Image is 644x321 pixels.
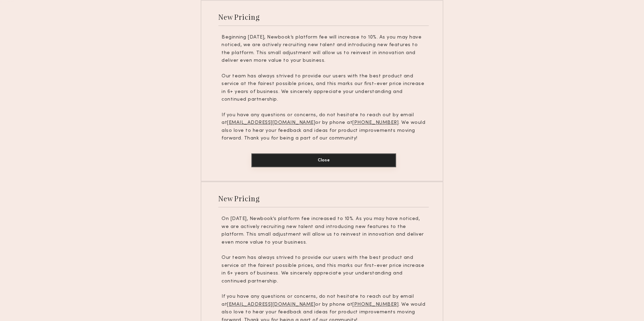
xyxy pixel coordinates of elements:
p: Beginning [DATE], Newbook’s platform fee will increase to 10%. As you may have noticed, we are ac... [221,34,426,65]
p: On [DATE], Newbook’s platform fee increased to 10%. As you may have noticed, we are actively recr... [221,215,426,246]
p: If you have any questions or concerns, do not hesitate to reach out by email at or by phone at . ... [221,111,426,143]
div: New Pricing [218,12,260,22]
button: Close [251,153,396,167]
p: Our team has always strived to provide our users with the best product and service at the fairest... [221,254,426,285]
u: [PHONE_NUMBER] [352,302,399,307]
u: [EMAIL_ADDRESS][DOMAIN_NAME] [227,120,315,125]
u: [PHONE_NUMBER] [352,120,399,125]
div: New Pricing [218,194,260,203]
u: [EMAIL_ADDRESS][DOMAIN_NAME] [227,302,315,307]
p: Our team has always strived to provide our users with the best product and service at the fairest... [221,73,426,104]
